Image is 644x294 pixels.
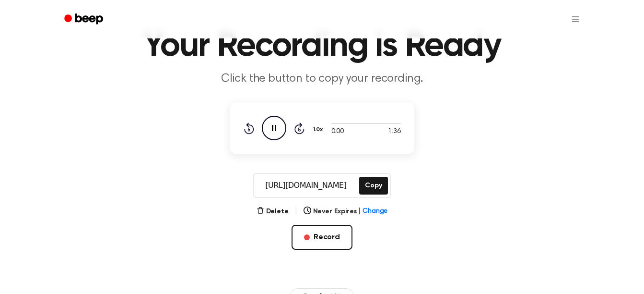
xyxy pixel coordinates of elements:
span: 0:00 [331,127,344,137]
span: | [358,207,361,217]
button: Delete [257,207,289,217]
button: 1.0x [312,122,327,138]
span: Change [363,207,387,217]
button: Record [292,225,352,250]
span: 1:36 [388,127,400,137]
h1: Your Recording is Ready [77,29,568,63]
button: Copy [359,177,387,195]
a: Beep [58,10,112,29]
span: | [294,206,298,217]
p: Click the button to copy your recording. [138,71,506,87]
button: Open menu [564,8,587,31]
button: Never Expires|Change [304,207,388,217]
